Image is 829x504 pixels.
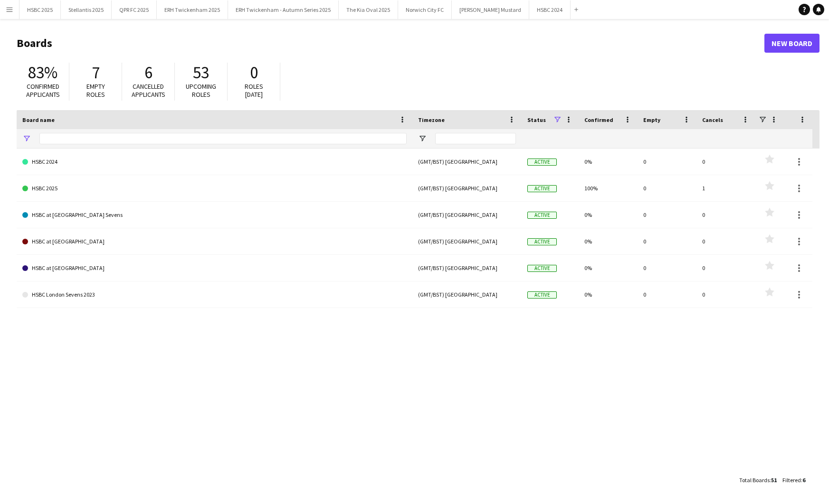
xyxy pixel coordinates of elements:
span: Total Boards [739,476,770,484]
button: Open Filter Menu [22,134,31,143]
span: Empty roles [86,82,105,99]
button: Norwich City FC [398,0,452,19]
div: 0% [579,255,638,281]
span: 7 [92,62,100,83]
a: HSBC at [GEOGRAPHIC_DATA] [22,255,407,281]
div: 0 [638,149,696,175]
button: [PERSON_NAME] Mustard [452,0,529,19]
div: 0 [638,228,696,254]
span: Board name [22,116,55,123]
div: : [782,471,805,489]
a: HSBC 2025 [22,175,407,202]
a: New Board [764,34,819,53]
div: 100% [579,175,638,201]
div: (GMT/BST) [GEOGRAPHIC_DATA] [412,281,522,308]
span: Status [527,116,546,123]
span: 0 [250,62,258,83]
button: Open Filter Menu [418,134,427,143]
span: Roles [DATE] [245,82,263,99]
span: Upcoming roles [186,82,216,99]
div: (GMT/BST) [GEOGRAPHIC_DATA] [412,149,522,175]
span: Filtered [782,476,801,484]
div: 0 [696,149,755,175]
div: (GMT/BST) [GEOGRAPHIC_DATA] [412,255,522,281]
div: (GMT/BST) [GEOGRAPHIC_DATA] [412,175,522,201]
button: Stellantis 2025 [61,0,112,19]
div: 0% [579,149,638,175]
span: Confirmed applicants [26,82,60,99]
button: ERH Twickenham - Autumn Series 2025 [228,0,339,19]
input: Board name Filter Input [39,133,407,144]
span: Active [527,291,557,299]
div: (GMT/BST) [GEOGRAPHIC_DATA] [412,202,522,228]
div: 0 [638,175,696,201]
span: 53 [193,62,209,83]
div: 1 [696,175,755,201]
div: 0 [696,228,755,254]
h1: Boards [17,36,764,50]
span: Active [527,212,557,219]
div: 0 [696,255,755,281]
div: 0 [696,281,755,308]
button: HSBC 2025 [19,0,61,19]
span: Active [527,238,557,245]
div: 0 [638,281,696,308]
div: 0% [579,228,638,254]
div: (GMT/BST) [GEOGRAPHIC_DATA] [412,228,522,254]
span: 6 [802,476,805,484]
span: Empty [643,116,660,123]
button: ERH Twickenham 2025 [157,0,228,19]
div: 0 [696,202,755,228]
a: HSBC at [GEOGRAPHIC_DATA] [22,228,407,255]
a: HSBC 2024 [22,149,407,175]
span: 6 [144,62,152,83]
div: : [739,471,777,489]
span: Active [527,185,557,192]
span: Timezone [418,116,445,123]
span: Cancelled applicants [132,82,165,99]
div: 0 [638,255,696,281]
a: HSBC at [GEOGRAPHIC_DATA] Sevens [22,202,407,228]
span: Confirmed [584,116,613,123]
div: 0% [579,281,638,308]
div: 0 [638,202,696,228]
span: 51 [771,476,777,484]
span: 83% [28,62,57,83]
div: 0% [579,202,638,228]
button: The Kia Oval 2025 [339,0,398,19]
button: HSBC 2024 [529,0,571,19]
a: HSBC London Sevens 2023 [22,281,407,308]
span: Active [527,265,557,272]
span: Active [527,159,557,166]
span: Cancels [702,116,723,123]
input: Timezone Filter Input [435,133,516,144]
button: QPR FC 2025 [112,0,157,19]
